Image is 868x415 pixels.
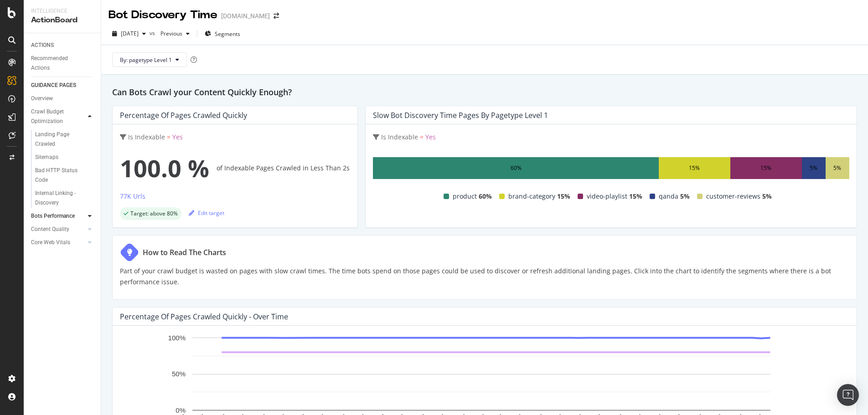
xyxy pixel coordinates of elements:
div: Open Intercom Messenger [837,384,859,406]
span: Previous [157,30,182,37]
div: Intelligence [31,7,93,15]
span: = [167,133,170,141]
div: arrow-right-arrow-left [274,13,279,19]
button: [DATE] [108,26,150,41]
text: 100% [168,334,186,342]
span: 15% [557,191,570,202]
a: GUIDANCE PAGES [31,81,94,90]
div: 15% [689,163,700,174]
span: Yes [172,133,183,141]
div: Core Web Vitals [31,238,70,247]
a: Core Web Vitals [31,238,85,247]
span: 60% [479,191,492,202]
button: Previous [157,26,193,41]
div: How to Read The Charts [143,247,226,258]
span: By: pagetype Level 1 [120,56,172,64]
text: 50% [172,370,186,378]
div: Landing Page Crawled [35,130,86,149]
button: Segments [201,26,244,41]
span: 5% [680,191,690,202]
span: Is Indexable [381,133,418,141]
span: 5% [762,191,772,202]
span: brand-category [508,191,555,202]
span: 2025 Sep. 23rd [121,30,139,37]
div: Percentage of Pages Crawled Quickly [120,111,247,120]
button: By: pagetype Level 1 [112,52,187,67]
span: customer-reviews [706,191,760,202]
div: Slow Bot Discovery Time Pages by pagetype Level 1 [373,111,548,120]
div: 5% [810,163,817,174]
span: Is Indexable [128,133,165,141]
span: 15% [629,191,642,202]
div: Crawl Budget Optimization [31,107,79,126]
a: Recommended Actions [31,54,94,73]
p: Part of your crawl budget is wasted on pages with slow crawl times. The time bots spend on those ... [120,266,849,287]
div: success label [120,207,181,220]
div: Bad HTTP Status Code [35,166,86,185]
div: Overview [31,94,53,103]
div: Bot Discovery Time [108,7,217,23]
h2: Can Bots Crawl your Content Quickly Enough? [112,86,857,98]
a: Internal Linking - Discovery [35,189,94,208]
span: video-playlist [587,191,627,202]
div: 5% [833,163,841,174]
a: Content Quality [31,225,85,234]
a: Landing Page Crawled [35,130,94,149]
div: Recommended Actions [31,54,86,73]
span: = [420,133,424,141]
button: 77K Urls [120,191,145,205]
a: Bots Performance [31,211,85,221]
div: 77K Urls [120,192,145,201]
div: ACTIONS [31,41,54,50]
div: GUIDANCE PAGES [31,81,76,90]
div: Percentage of Pages Crawled Quickly - Over Time [120,312,288,321]
div: Edit target [189,209,224,217]
span: 100.0 % [120,150,209,186]
div: ActionBoard [31,15,93,26]
text: 0% [176,406,186,414]
div: 15% [760,163,771,174]
span: Yes [425,133,436,141]
span: vs [150,29,157,37]
a: Sitemaps [35,153,94,162]
div: [DOMAIN_NAME] [221,11,270,20]
span: Target: above 80% [130,211,178,216]
div: Sitemaps [35,153,58,162]
div: Bots Performance [31,211,75,221]
span: Segments [215,30,240,38]
div: Content Quality [31,225,69,234]
a: ACTIONS [31,41,94,50]
span: qanda [659,191,678,202]
div: 60% [511,163,522,174]
button: Edit target [189,205,224,220]
a: Overview [31,94,94,103]
span: product [453,191,477,202]
a: Crawl Budget Optimization [31,107,85,126]
a: Bad HTTP Status Code [35,166,94,185]
div: Internal Linking - Discovery [35,189,87,208]
div: of Indexable Pages Crawled in Less Than 2s [120,150,350,186]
